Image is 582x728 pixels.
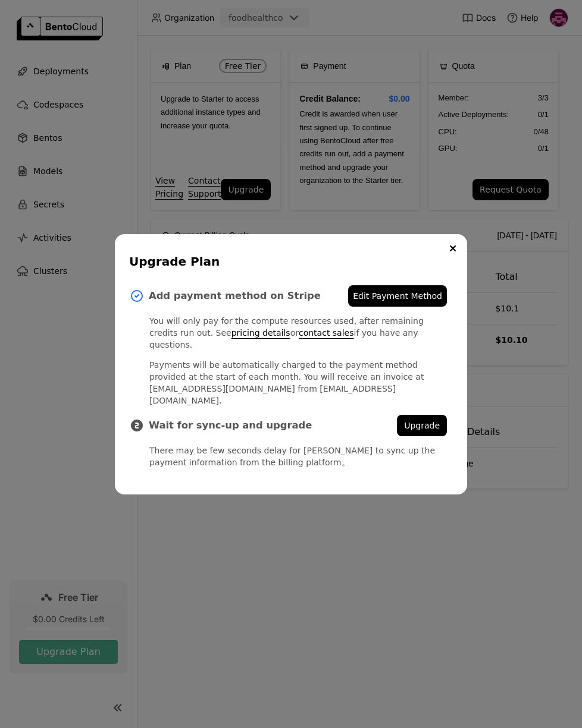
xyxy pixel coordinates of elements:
[353,290,442,302] span: Edit Payment Method
[149,445,447,468] p: There may be few seconds delay for [PERSON_NAME] to sync up the payment information from the bill...
[149,290,348,302] h3: Add payment method on Stripe
[115,234,467,494] div: dialog
[149,359,447,406] p: Payments will be automatically charged to the payment method provided at the start of each month....
[149,420,397,431] h3: Wait for sync-up and upgrade
[397,415,447,436] button: Upgrade
[299,328,354,338] a: contact sales
[348,285,447,307] a: Edit Payment Method
[231,328,290,338] a: pricing details
[149,315,447,351] p: You will only pay for the compute resources used, after remaining credits run out. See or if you ...
[129,253,448,270] div: Upgrade Plan
[446,241,460,256] button: Close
